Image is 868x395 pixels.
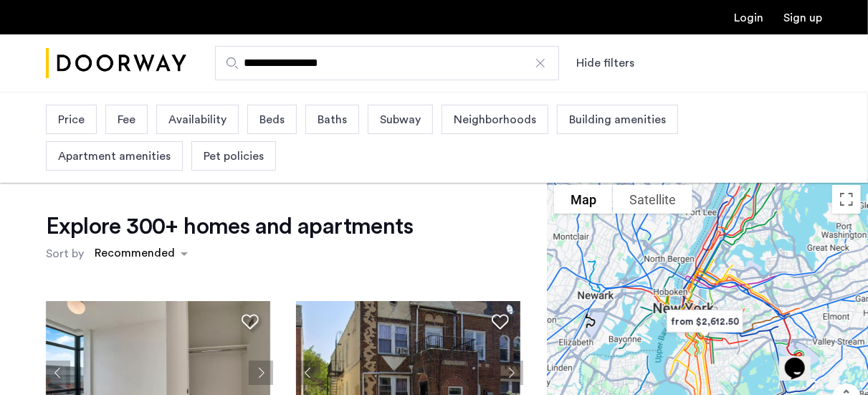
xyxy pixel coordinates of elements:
span: Pet policies [204,148,264,165]
button: Show street map [554,185,613,214]
button: Previous apartment [296,361,320,385]
div: Recommended [92,244,175,265]
span: Availability [168,111,226,128]
h1: Explore 300+ homes and apartments [46,212,413,241]
label: Sort by [46,245,84,262]
span: Beds [259,111,285,128]
button: Show or hide filters [576,54,634,72]
span: Apartment amenities [58,148,171,165]
button: Next apartment [249,361,273,385]
span: Building amenities [569,111,666,128]
span: Subway [380,111,421,128]
button: Next apartment [499,361,523,385]
span: Fee [118,111,135,128]
span: Neighborhoods [454,111,536,128]
ng-select: sort-apartment [87,241,195,267]
iframe: chat widget [779,338,825,381]
span: Price [58,111,85,128]
img: logo [46,37,186,90]
button: Show satellite imagery [613,185,692,214]
a: Login [734,12,763,24]
button: Previous apartment [46,361,70,385]
button: Toggle fullscreen view [832,185,861,214]
span: Baths [318,111,347,128]
a: Cazamio Logo [46,37,186,90]
a: Registration [783,12,822,24]
div: from $2,612.50 [655,300,755,343]
input: Apartment Search [215,46,559,80]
